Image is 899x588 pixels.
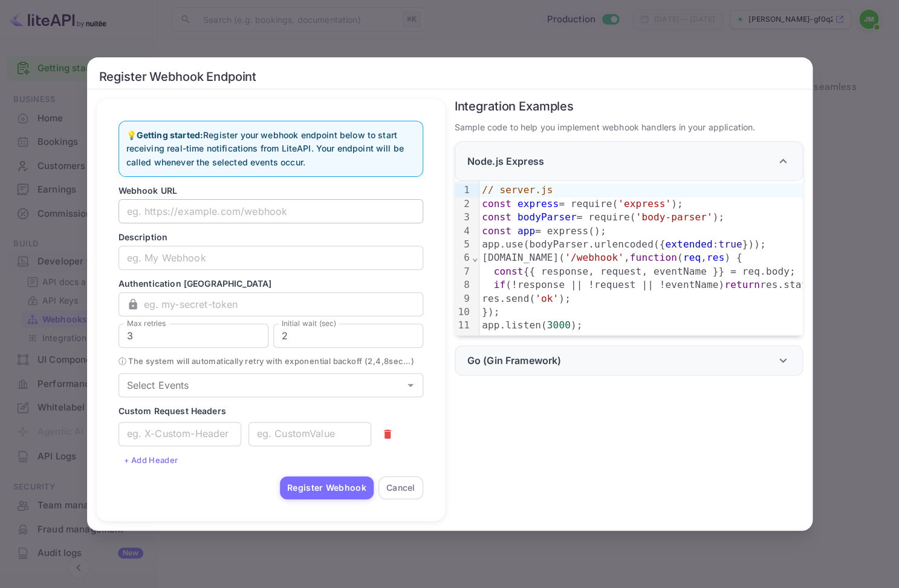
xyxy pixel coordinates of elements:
div: Node.js Express [455,141,803,181]
div: 4 [455,225,472,238]
span: 'express' [618,198,671,209]
div: 6 [455,251,472,264]
span: const [482,225,511,237]
span: // server.js [482,184,553,196]
span: '/webhook' [565,252,624,263]
input: eg. my-secret-token [144,292,423,316]
span: 'ok' [535,293,559,304]
div: 10 [455,305,472,319]
label: Max retries [127,318,166,328]
button: Open [402,377,419,394]
input: Choose event types... [122,377,400,394]
div: 1 [455,184,472,197]
p: Node.js Express [467,154,544,168]
p: Authentication [GEOGRAPHIC_DATA] [118,277,423,290]
div: 11 [455,319,472,332]
span: res [707,252,724,263]
p: Sample code to help you implement webhook handlers in your application. [455,121,803,134]
div: 8 [455,278,472,292]
div: Go (Gin Framework) [455,345,803,375]
span: const [493,266,523,277]
input: eg. https://example.com/webhook [118,199,423,223]
p: Description [118,231,423,243]
h2: Register Webhook Endpoint [87,57,813,89]
button: Register Webhook [280,476,374,499]
strong: Getting started: [137,130,203,140]
div: 2 [455,197,472,211]
span: 3000 [547,319,571,331]
span: const [482,211,511,223]
div: 9 [455,292,472,305]
span: return [724,279,760,290]
div: 3 [455,211,472,224]
p: Custom Request Headers [118,404,423,417]
span: function [629,252,677,263]
p: Webhook URL [118,184,423,197]
span: ⓘ The system will automatically retry with exponential backoff ( 2 , 4 , 8 sec...) [118,355,423,368]
span: app [518,225,535,237]
span: true [718,238,742,250]
div: 5 [455,238,472,251]
input: eg. My Webhook [118,246,423,270]
input: eg. X-Custom-Header [118,422,241,446]
span: extended [665,238,712,250]
p: Go (Gin Framework) [467,353,562,368]
p: 💡 Register your webhook endpoint below to start receiving real-time notifications from LiteAPI. Y... [126,129,415,169]
input: eg. CustomValue [248,422,371,446]
button: + Add Header [118,451,184,469]
span: if [493,279,505,290]
span: express [518,198,559,209]
span: req [683,252,701,263]
span: bodyParser [518,211,577,223]
span: const [482,198,511,209]
h6: Integration Examples [455,99,803,113]
span: 'body-parser' [635,211,712,223]
div: 7 [455,265,472,278]
span: Fold line [472,252,479,263]
button: Cancel [378,476,423,499]
label: Initial wait (sec) [282,318,337,328]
